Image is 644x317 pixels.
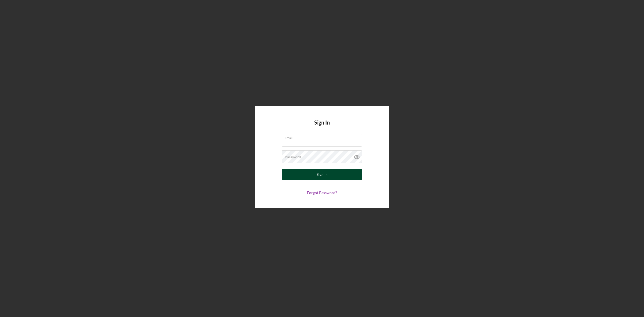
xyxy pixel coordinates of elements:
div: Sign In [317,169,328,180]
a: Forgot Password? [307,190,337,195]
label: Password [285,155,301,159]
label: Email [285,134,362,140]
button: Sign In [282,169,362,180]
h4: Sign In [314,119,330,134]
